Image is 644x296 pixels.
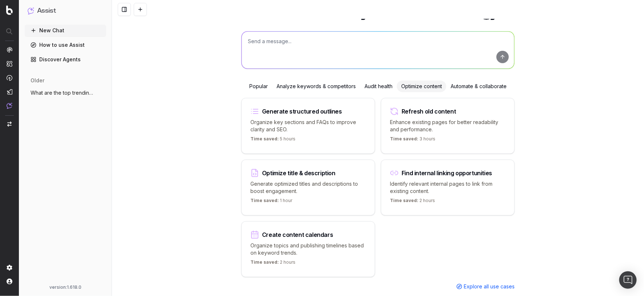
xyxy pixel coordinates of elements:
p: 1 hour [250,198,292,206]
div: Refresh old content [402,108,456,114]
span: Explore all use cases [464,283,515,290]
div: Popular [245,81,272,92]
img: Intelligence [7,61,12,67]
span: Time saved: [250,198,279,203]
p: Generate optimized titles and descriptions to boost engagement. [250,180,366,195]
span: What are the top trending topics for Col [31,89,94,96]
p: 2 hours [390,198,435,206]
p: Identify relevant internal pages to link from existing content. [390,180,506,195]
div: Automate & collaborate [446,81,511,92]
div: Optimize title & description [262,170,335,176]
a: How to use Assist [25,39,106,51]
img: Activation [7,75,12,81]
div: Open Intercom Messenger [619,271,637,289]
div: version: 1.618.0 [28,284,103,290]
img: Switch project [7,122,12,127]
span: Time saved: [250,136,279,141]
div: Find internal linking opportunities [402,170,492,176]
img: Studio [7,89,12,95]
p: 2 hours [250,259,295,268]
img: My account [7,279,12,284]
img: Assist [7,103,12,109]
img: Botify logo [6,5,13,15]
a: Discover Agents [25,54,106,65]
div: Optimize content [397,81,446,92]
div: Create content calendars [262,232,333,238]
span: older [31,77,44,84]
div: Audit health [360,81,397,92]
p: 3 hours [390,136,435,145]
img: Assist [28,7,34,14]
p: Enhance existing pages for better readability and performance. [390,119,506,133]
img: Analytics [7,47,12,53]
span: Time saved: [390,136,418,141]
p: Organize topics and publishing timelines based on keyword trends. [250,242,366,256]
button: Assist [28,6,103,16]
button: New Chat [25,25,106,36]
span: Time saved: [390,198,418,203]
button: What are the top trending topics for Col [25,87,106,99]
span: Time saved: [250,259,279,265]
div: Analyze keywords & competitors [272,81,360,92]
h1: Assist [37,6,56,16]
p: Organize key sections and FAQs to improve clarity and SEO. [250,119,366,133]
div: Generate structured outlines [262,108,342,114]
a: Explore all use cases [456,283,515,290]
p: 5 hours [250,136,295,145]
img: Setting [7,265,12,271]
